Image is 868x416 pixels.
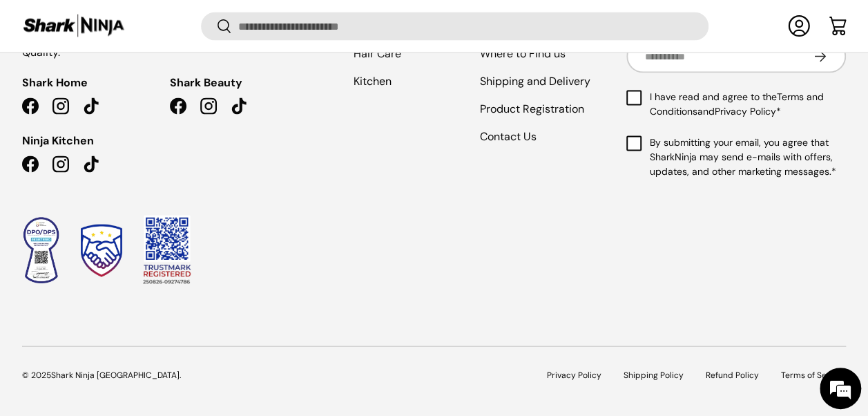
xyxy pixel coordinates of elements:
a: Hair Care [354,46,401,61]
a: Shark Ninja [GEOGRAPHIC_DATA] [51,370,180,381]
span: © 2025 . [22,370,181,381]
a: Kitchen [354,74,392,88]
div: Chat with us now [72,77,232,95]
div: Minimize live chat window [226,7,260,40]
a: Contact Us [480,129,537,144]
textarea: Type your message and hit 'Enter' [7,273,263,321]
span: Shark Beauty [170,75,242,91]
span: Shark Home [22,75,88,91]
a: Privacy Policy [715,105,776,117]
a: Refund Policy [706,370,759,381]
a: Product Registration [480,102,584,116]
span: By submitting your email, you agree that SharkNinja may send e-mails with offers, updates, and ot... [650,135,846,179]
a: Where to Find us [480,46,566,61]
img: Trustmark QR [143,216,191,285]
img: Shark Ninja Philippines [22,12,126,39]
a: Shipping and Delivery [480,74,590,88]
span: Ninja Kitchen [22,133,94,149]
a: Shipping Policy [624,370,684,381]
a: Privacy Policy [547,370,601,381]
img: Data Privacy Seal [22,216,60,285]
span: I have read and agree to the and * [650,90,846,119]
span: We're online! [80,122,191,261]
img: Trustmark Seal [81,225,122,277]
a: Terms of Service [781,370,846,381]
